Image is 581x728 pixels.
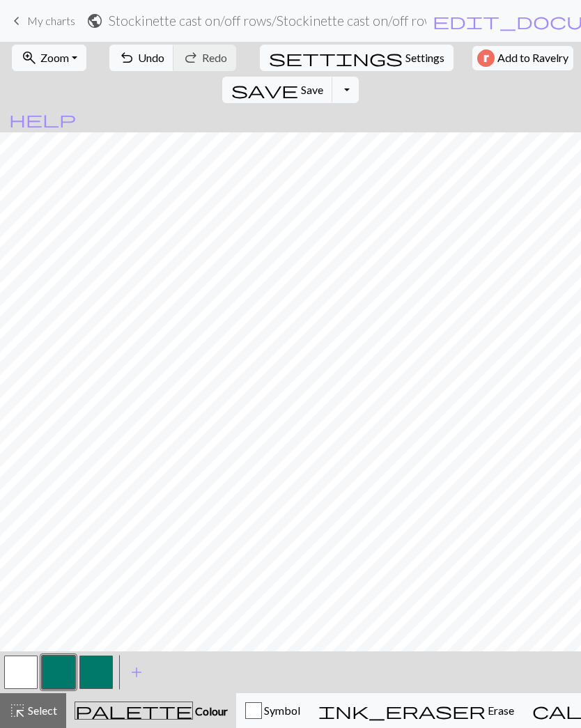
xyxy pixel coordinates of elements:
span: palette [75,701,192,720]
button: Erase [309,693,523,728]
span: add [128,663,145,682]
span: zoom_in [21,48,38,68]
button: Save [222,77,333,103]
button: Symbol [236,693,309,728]
span: Settings [405,49,444,66]
span: Erase [486,704,514,717]
button: SettingsSettings [260,45,454,71]
span: undo [118,48,135,68]
a: My charts [8,9,75,33]
h2: Stockinette cast on/off rows / Stockinette cast on/off rows [109,13,426,29]
span: Add to Ravelry [497,49,568,67]
button: Undo [109,45,174,71]
button: Colour [66,693,236,728]
span: help [9,109,76,129]
img: Ravelry [477,49,495,67]
span: Symbol [262,704,300,717]
span: public [86,11,103,31]
span: highlight_alt [9,701,26,720]
button: Zoom [12,45,86,71]
span: Zoom [40,51,69,64]
span: keyboard_arrow_left [8,11,25,31]
span: save [231,80,298,100]
span: Select [26,704,57,717]
span: My charts [27,14,75,27]
i: Settings [269,49,403,66]
span: ink_eraser [318,701,486,720]
span: Colour [193,704,228,718]
span: Undo [138,51,164,64]
span: Save [301,83,323,96]
button: Add to Ravelry [472,46,573,70]
span: settings [269,48,403,68]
